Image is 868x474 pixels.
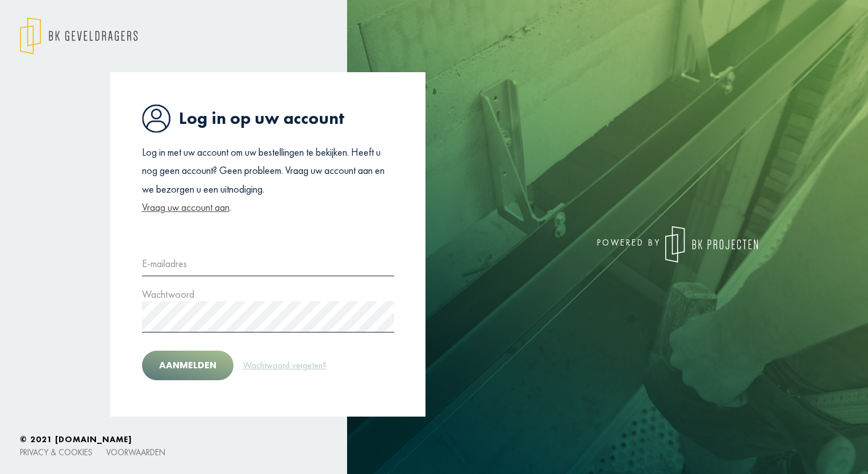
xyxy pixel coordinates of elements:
label: Wachtwoord [142,285,194,303]
img: icon [142,104,170,133]
img: logo [665,226,758,263]
div: powered by [443,226,758,263]
a: Voorwaarden [106,447,165,458]
img: logo [20,17,137,55]
button: Aanmelden [142,351,233,380]
a: Privacy & cookies [20,447,93,458]
a: Vraag uw account aan [142,198,229,217]
a: Wachtwoord vergeten? [243,358,327,373]
h1: Log in op uw account [142,104,394,133]
h6: © 2021 [DOMAIN_NAME] [20,434,848,444]
p: Log in met uw account om uw bestellingen te bekijken. Heeft u nog geen account? Geen probleem. Vr... [142,143,394,217]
